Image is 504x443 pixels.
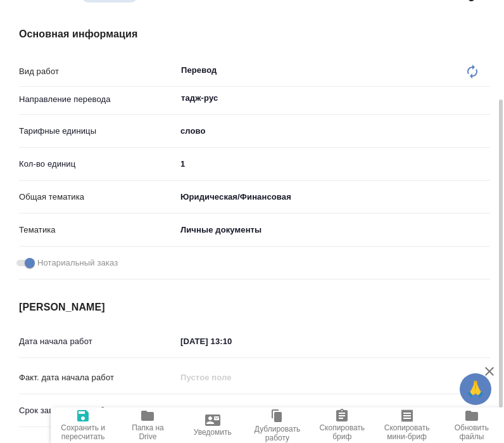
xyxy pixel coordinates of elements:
[51,408,115,443] button: Сохранить и пересчитать
[245,408,310,443] button: Дублировать работу
[439,408,504,443] button: Обновить файлы
[19,93,176,106] p: Направление перевода
[460,373,491,405] button: 🙏
[19,158,176,170] p: Кол-во единиц
[180,408,245,443] button: Уведомить
[176,120,490,142] div: слово
[447,423,496,441] span: Обновить файлы
[19,125,176,138] p: Тарифные единицы
[194,428,232,437] span: Уведомить
[483,97,486,100] button: Open
[19,224,176,236] p: Тематика
[19,404,176,417] p: Срок завершения работ
[123,423,172,441] span: Папка на Drive
[19,65,176,78] p: Вид работ
[176,155,490,173] input: ✎ Введи что-нибудь
[19,191,176,203] p: Общая тематика
[176,219,490,241] div: Личные документы
[19,27,490,42] h4: Основная информация
[317,423,367,441] span: Скопировать бриф
[382,423,431,441] span: Скопировать мини-бриф
[176,401,287,420] input: ✎ Введи что-нибудь
[176,186,490,208] div: Юридическая/Финансовая
[37,257,118,269] span: Нотариальный заказ
[176,332,287,350] input: ✎ Введи что-нибудь
[19,335,176,348] p: Дата начала работ
[310,408,374,443] button: Скопировать бриф
[115,408,180,443] button: Папка на Drive
[465,376,486,402] span: 🙏
[19,371,176,384] p: Факт. дата начала работ
[19,300,490,315] h4: [PERSON_NAME]
[374,408,439,443] button: Скопировать мини-бриф
[58,423,108,441] span: Сохранить и пересчитать
[176,368,287,387] input: Пустое поле
[253,425,302,442] span: Дублировать работу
